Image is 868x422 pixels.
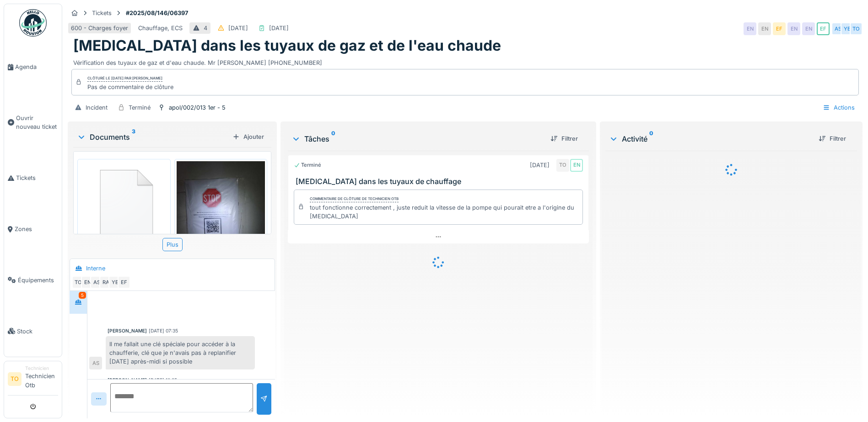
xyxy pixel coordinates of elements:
div: EF [817,22,830,35]
div: 5 [79,292,86,299]
div: 600 - Charges foyer [71,24,128,32]
div: Commentaire de clôture de Technicien Otb [310,196,399,202]
li: Technicien Otb [25,365,58,393]
div: EN [81,276,94,289]
div: Interne [86,264,105,273]
div: [DATE] [269,24,289,32]
div: AS [90,276,103,289]
a: Tickets [4,153,62,204]
div: EN [744,22,756,35]
div: Terminé [129,103,151,112]
div: Clôturé le [DATE] par [PERSON_NAME] [87,75,162,82]
div: Chauffage, ECS [138,24,183,32]
div: YE [841,22,853,35]
img: 84750757-fdcc6f00-afbb-11ea-908a-1074b026b06b.png [80,161,168,246]
span: Ouvrir nouveau ticket [16,114,58,131]
div: Tickets [92,9,112,17]
div: YE [108,276,121,289]
div: Incident [86,103,108,112]
li: TO [8,372,22,386]
div: [DATE] [228,24,248,32]
a: Stock [4,306,62,357]
div: Terminé [294,161,321,169]
div: TO [556,159,569,172]
div: EF [118,276,130,289]
sup: 0 [649,133,653,144]
div: Documents [77,132,229,142]
div: Il me fallait une clé spéciale pour accéder à la chaufferie, clé que je n'avais pas à replanifier... [106,336,255,370]
div: [PERSON_NAME] [108,377,147,384]
div: Activité [609,133,811,144]
div: TO [72,276,85,289]
strong: #2025/08/146/06397 [122,9,192,17]
div: 4 [204,24,207,32]
div: [DATE] [530,161,550,169]
a: Agenda [4,42,62,93]
a: Ouvrir nouveau ticket [4,93,62,153]
span: Zones [15,225,58,233]
span: Tickets [16,174,58,182]
div: Actions [819,101,859,114]
div: Tâches [291,133,543,144]
span: Agenda [15,63,58,71]
div: EN [787,22,800,35]
div: AS [831,22,844,35]
a: TO TechnicienTechnicien Otb [8,365,58,396]
div: Filtrer [547,132,582,145]
sup: 3 [132,132,135,142]
span: Équipements [18,276,58,285]
div: Technicien [25,365,58,372]
div: Pas de commentaire de clôture [87,83,173,91]
a: Équipements [4,254,62,306]
div: [DATE] 10:35 [149,377,177,384]
div: Ajouter [229,131,268,143]
div: tout fonctionne correctement , juste reduit la vitesse de la pompe qui pourait etre a l'origine d... [310,203,579,221]
div: RA [99,276,112,289]
div: EF [773,22,786,35]
div: [DATE] 07:35 [149,327,178,334]
div: AS [89,357,102,369]
div: Plus [162,238,183,251]
h3: [MEDICAL_DATA] dans les tuyaux de chauffage [296,177,585,186]
div: TO [850,22,863,35]
img: vz3hiymi43h0ygjr2lg2kqowjjfv [177,161,265,279]
span: Stock [17,327,58,336]
sup: 0 [331,133,335,144]
div: EN [758,22,771,35]
h1: [MEDICAL_DATA] dans les tuyaux de gaz et de l'eau chaude [73,37,501,54]
div: Vérification des tuyaux de gaz et d'eau chaude. Mr [PERSON_NAME] [PHONE_NUMBER] [73,55,857,67]
img: Badge_color-CXgf-gQk.svg [19,9,47,37]
div: Filtrer [815,132,850,145]
div: [PERSON_NAME] [108,327,147,334]
div: EN [802,22,815,35]
div: apol/002/013 1er - 5 [169,103,226,112]
div: EN [570,159,583,172]
a: Zones [4,204,62,255]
